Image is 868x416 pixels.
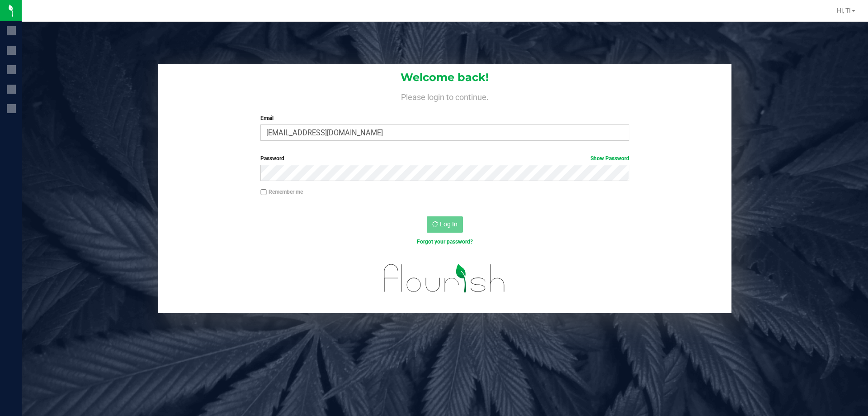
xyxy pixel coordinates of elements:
[440,220,458,228] span: Log In
[260,155,284,162] span: Password
[158,91,731,101] h4: Please login to continue.
[260,189,267,196] input: Remember me
[590,155,629,162] a: Show Password
[260,114,629,122] label: Email
[417,239,473,245] a: Forgot your password?
[427,216,463,233] button: Log In
[373,255,516,301] img: flourish_logo.svg
[260,188,303,196] label: Remember me
[837,7,851,14] span: Hi, T!
[158,72,731,83] h1: Welcome back!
